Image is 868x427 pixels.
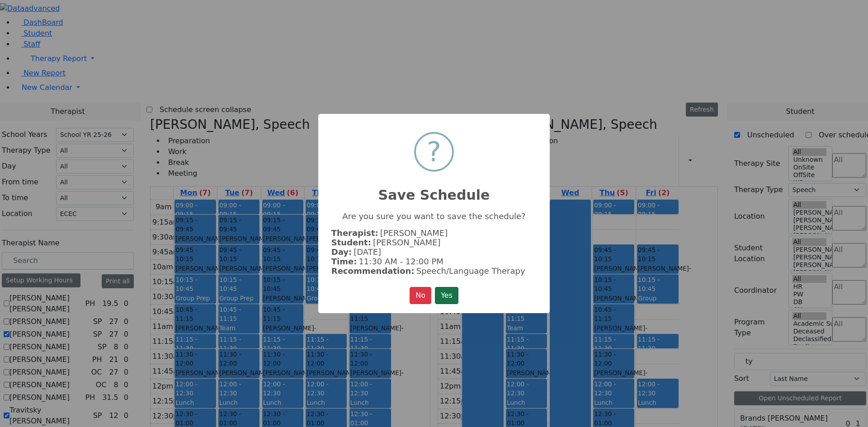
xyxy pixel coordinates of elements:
[318,176,550,203] h2: Save Schedule
[354,247,381,257] span: [DATE]
[331,238,371,247] strong: Student:
[331,247,352,257] strong: Day:
[331,257,357,266] strong: Time:
[416,266,525,276] span: Speech/Language Therapy
[359,257,443,266] span: 11:30 AM - 12:00 PM
[410,287,431,304] button: No
[331,211,537,221] p: Are you sure you want to save the schedule?
[435,287,458,304] button: Yes
[331,228,378,238] strong: Therapist:
[331,266,415,276] strong: Recommendation:
[380,228,448,238] span: [PERSON_NAME]
[427,134,441,170] div: ?
[373,238,441,247] span: [PERSON_NAME]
